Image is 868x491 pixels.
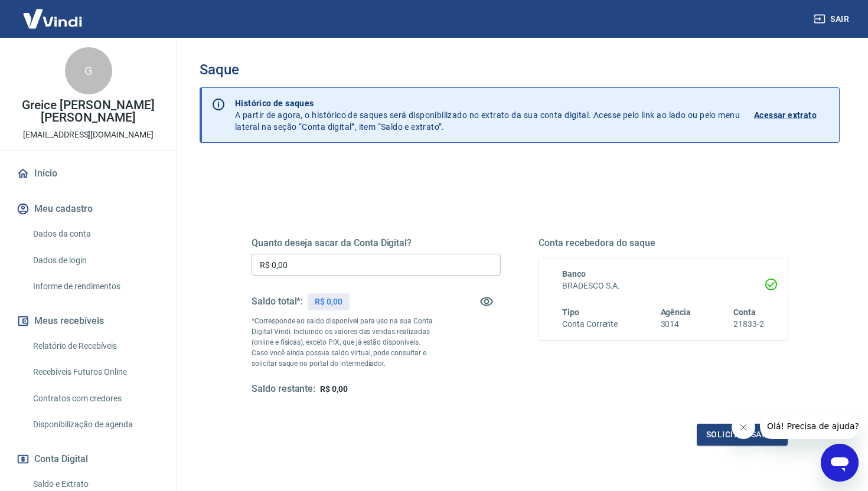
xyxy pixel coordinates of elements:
[661,307,691,317] span: Agência
[562,269,586,279] span: Banco
[821,444,859,482] iframe: Botão para abrir a janela de mensagens
[14,308,162,334] button: Meus recebíveis
[252,296,303,307] h5: Saldo total*:
[28,334,162,358] a: Relatório de Recebíveis
[754,109,817,121] p: Acessar extrato
[320,384,348,394] span: R$ 0,00
[235,97,740,133] p: A partir de agora, o histórico de saques será disponibilizado no extrato da sua conta digital. Ac...
[562,318,618,330] h6: Conta Corrente
[252,316,439,369] p: *Corresponde ao saldo disponível para uso na sua Conta Digital Vindi. Incluindo os valores das ve...
[252,237,501,249] h5: Quanto deseja sacar da Conta Digital?
[9,99,167,124] p: Greice [PERSON_NAME] [PERSON_NAME]
[28,274,162,299] a: Informe de rendimentos
[732,415,755,439] iframe: Fechar mensagem
[14,196,162,222] button: Meu cadastro
[28,222,162,246] a: Dados da conta
[661,318,691,330] h6: 3014
[235,97,740,109] p: Histórico de saques
[28,248,162,273] a: Dados de login
[562,280,764,292] h6: BRADESCO S.A.
[65,47,112,94] div: G
[14,1,91,37] img: Vindi
[733,307,756,317] span: Conta
[811,8,854,30] button: Sair
[28,387,162,411] a: Contratos com credores
[697,424,788,446] button: Solicitar saque
[562,307,579,317] span: Tipo
[14,161,162,186] a: Início
[252,383,315,395] h5: Saldo restante:
[200,61,840,78] h3: Saque
[23,129,154,141] p: [EMAIL_ADDRESS][DOMAIN_NAME]
[315,296,342,308] p: R$ 0,00
[733,318,764,330] h6: 21833-2
[754,97,830,133] a: Acessar extrato
[760,413,859,439] iframe: Mensagem da empresa
[14,446,162,472] button: Conta Digital
[28,360,162,384] a: Recebíveis Futuros Online
[539,237,788,249] h5: Conta recebedora do saque
[7,8,99,18] span: Olá! Precisa de ajuda?
[28,413,162,437] a: Disponibilização de agenda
